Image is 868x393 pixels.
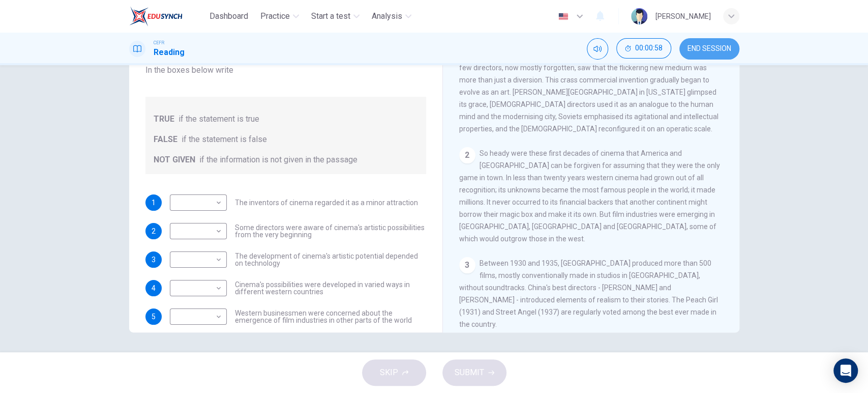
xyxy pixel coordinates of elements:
[307,7,364,25] button: Start a test
[129,6,183,26] img: EduSynch logo
[616,38,671,59] button: 00:00:58
[209,10,248,22] span: Dashboard
[833,358,858,383] div: Open Intercom Messenger
[587,38,608,60] div: Mute
[154,39,164,46] span: CEFR
[152,228,156,235] span: 2
[616,38,671,60] div: Hide
[182,133,267,146] span: if the statement is false
[557,13,570,20] img: en
[154,154,195,166] span: NOT GIVEN
[154,46,185,59] h1: Reading
[154,113,174,125] span: TRUE
[655,10,711,22] div: [PERSON_NAME]
[235,199,418,206] span: The inventors of cinema regarded it as a minor attraction
[152,199,156,206] span: 1
[152,313,156,320] span: 5
[260,10,290,22] span: Practice
[152,256,156,263] span: 3
[256,7,303,25] button: Practice
[459,259,718,328] span: Between 1930 and 1935, [GEOGRAPHIC_DATA] produced more than 500 films, mostly conventionally made...
[459,147,475,163] div: 2
[459,257,475,273] div: 3
[687,45,731,53] span: END SESSION
[368,7,415,25] button: Analysis
[154,133,177,146] span: FALSE
[205,7,252,25] button: Dashboard
[679,38,739,60] button: END SESSION
[199,154,357,166] span: if the information is not given in the passage
[372,10,402,22] span: Analysis
[635,44,663,52] span: 00:00:58
[152,285,156,292] span: 4
[129,6,206,26] a: EduSynch logo
[235,310,426,324] span: Western businessmen were concerned about the emergence of film industries in other parts of the w...
[631,8,647,24] img: Profile picture
[235,224,426,238] span: Some directors were aware of cinema's artistic possibilities from the very beginning
[459,149,720,243] span: So heady were these first decades of cinema that America and [GEOGRAPHIC_DATA] can be forgiven fo...
[311,10,350,22] span: Start a test
[235,281,426,295] span: Cinema's possibilities were developed in varied ways in different western countries
[235,252,426,267] span: The development of cinema's artistic potential depended on technology
[178,113,259,125] span: if the statement is true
